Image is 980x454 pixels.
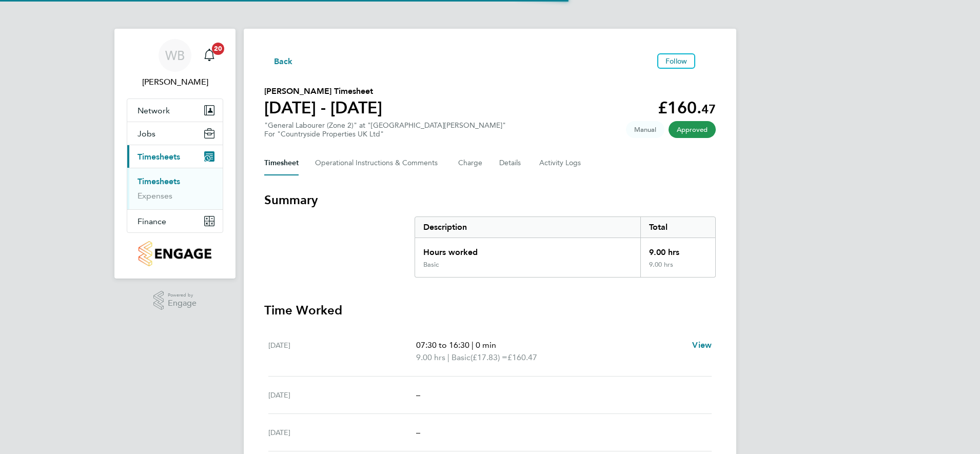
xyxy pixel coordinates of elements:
[626,121,664,138] span: This timesheet was manually created.
[699,58,716,64] button: Timesheets Menu
[692,339,712,351] a: View
[168,291,197,300] span: Powered by
[274,55,293,68] span: Back
[416,352,445,362] span: 9.00 hrs
[458,151,483,175] button: Charge
[153,291,197,310] a: Powered byEngage
[507,352,537,362] span: £160.47
[264,151,299,175] button: Timesheet
[692,340,712,350] span: View
[268,426,416,439] div: [DATE]
[415,238,640,261] div: Hours worked
[138,176,180,186] a: Timesheets
[416,390,420,400] span: –
[264,97,382,118] h1: [DATE] - [DATE]
[415,216,716,278] div: Summary
[472,340,474,350] span: |
[476,340,496,350] span: 0 min
[499,151,523,175] button: Details
[471,352,507,362] span: (£17.83) =
[138,129,155,139] span: Jobs
[657,53,695,69] button: Follow
[264,130,506,139] div: For "Countryside Properties UK Ltd"
[127,76,223,88] span: Will Bellamy
[640,261,715,277] div: 9.00 hrs
[264,121,506,139] div: "General Labourer (Zone 2)" at "[GEOGRAPHIC_DATA][PERSON_NAME]"
[315,151,442,175] button: Operational Instructions & Comments
[114,29,236,279] nav: Main navigation
[416,427,420,437] span: –
[138,106,170,115] span: Network
[138,152,180,162] span: Timesheets
[640,217,715,238] div: Total
[701,102,716,116] span: 47
[127,145,223,168] button: Timesheets
[268,339,416,364] div: [DATE]
[665,56,687,66] span: Follow
[658,98,716,117] app-decimal: £160.
[127,99,223,122] button: Network
[423,261,439,269] div: Basic
[127,168,223,209] div: Timesheets
[127,210,223,232] button: Finance
[138,191,172,201] a: Expenses
[165,49,185,62] span: WB
[264,192,716,208] h3: Summary
[264,54,293,67] button: Back
[199,39,220,72] a: 20
[452,351,471,364] span: Basic
[264,85,382,97] h2: [PERSON_NAME] Timesheet
[127,241,223,266] a: Go to home page
[640,238,715,261] div: 9.00 hrs
[539,151,582,175] button: Activity Logs
[669,121,716,138] span: This timesheet has been approved.
[127,122,223,145] button: Jobs
[416,340,469,350] span: 07:30 to 16:30
[212,43,224,55] span: 20
[127,39,223,88] a: WB[PERSON_NAME]
[415,217,640,238] div: Description
[447,352,449,362] span: |
[168,299,197,308] span: Engage
[268,389,416,401] div: [DATE]
[264,302,716,319] h3: Time Worked
[139,241,211,266] img: countryside-properties-logo-retina.png
[138,216,166,226] span: Finance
